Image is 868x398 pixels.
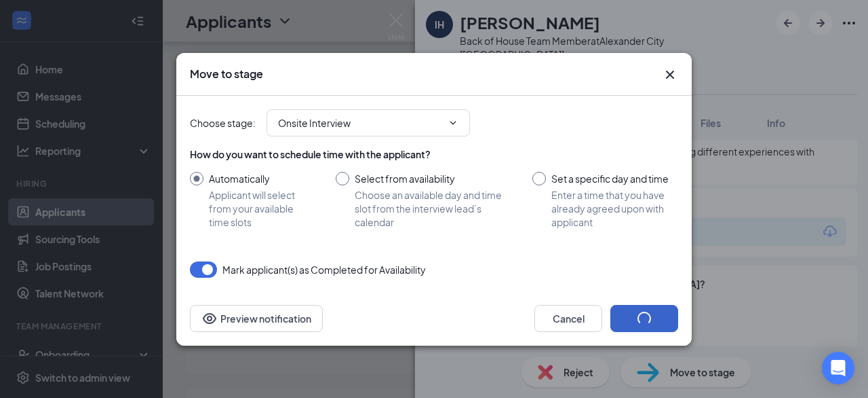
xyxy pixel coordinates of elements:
[190,67,263,82] h3: Move to stage
[534,305,602,332] button: Cancel
[190,115,256,130] span: Choose stage :
[190,147,678,161] div: How do you want to schedule time with the applicant?
[448,117,458,128] svg: ChevronDown
[201,310,218,327] svg: Eye
[662,67,678,83] svg: Cross
[190,305,323,332] button: Preview notificationEye
[662,67,678,83] button: Close
[822,352,854,384] div: Open Intercom Messenger
[222,261,426,278] span: Mark applicant(s) as Completed for Availability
